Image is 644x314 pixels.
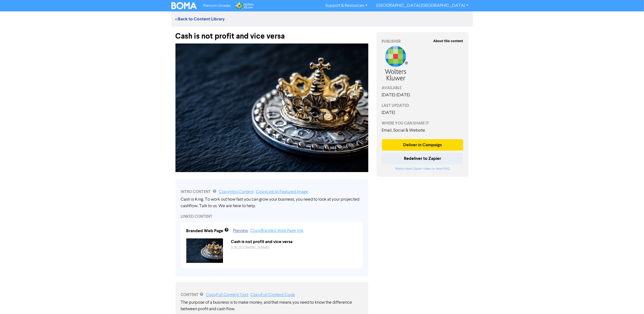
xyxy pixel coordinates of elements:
a: Support & Resources [321,1,372,10]
div: AVAILABLE [382,85,463,91]
div: [DATE] [382,110,463,116]
div: https://public2.bomamarketing.com/cp/3CORW7xCRJXWrmvlCgaH8K?sa=rplGCVFX [227,245,362,251]
iframe: Chat Widget [617,288,644,314]
button: Redeliver to Zapier [382,153,463,164]
a: Preview [233,229,248,233]
div: WHERE YOU CAN SHARE IT [382,120,463,126]
div: or [382,166,463,171]
button: Deliver in Campaign [382,139,463,151]
a: Copy Full Content Text [206,293,249,297]
div: Email, Social & Website [382,127,463,134]
a: [GEOGRAPHIC_DATA] [GEOGRAPHIC_DATA] [372,1,473,10]
p: The purpose of a business is to make money, and that means you need to know the difference betwee... [181,299,363,312]
a: Watch short Zapier video [395,167,431,170]
span: Premium Libraries: [203,4,231,8]
strong: About this content [433,39,463,43]
a: read FAQ [436,167,450,170]
a: [URL][DOMAIN_NAME] [231,246,270,250]
a: <<Back to Content Library [175,16,225,22]
a: Copy Link to Featured Image [256,190,309,194]
img: BOMA Logo [171,2,197,9]
a: Copy Intro Content [219,190,254,194]
a: Copy Branded Web Page link [250,229,304,233]
a: Copy Full Content Code [251,293,295,297]
div: [DATE] - [DATE] [382,92,463,98]
img: Wolters Kluwer [235,2,254,9]
div: Branded Web Page [186,228,224,234]
div: Cash is not profit and vice versa [175,27,368,41]
div: LAST UPDATED [382,103,463,108]
div: Cash is King. To work out how fast you can grow your business, you need to look at your projected... [181,196,363,209]
div: CONTENT [181,292,363,298]
div: LINKED CONTENT [181,214,363,219]
div: INTRO CONTENT [181,189,363,195]
div: PUBLISHER [382,39,463,44]
div: Cash is not profit and vice versa [227,238,362,245]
